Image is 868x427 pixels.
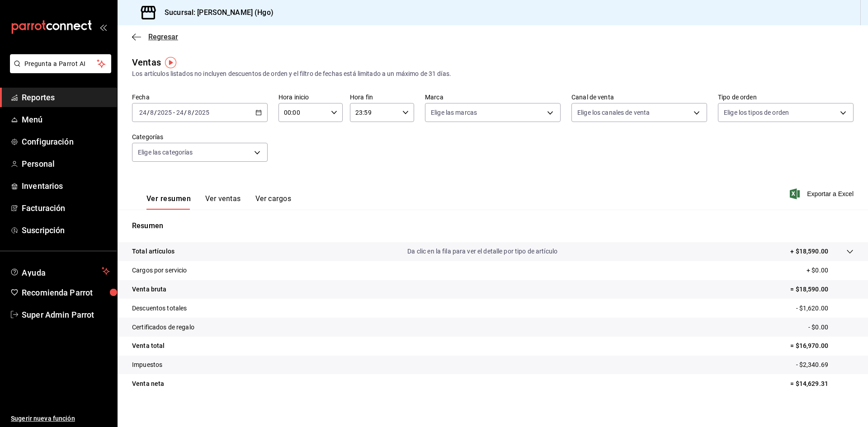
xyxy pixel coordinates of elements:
[176,109,184,116] input: --
[192,109,194,116] span: /
[132,360,162,370] p: Impuestos
[132,304,187,313] p: Descuentos totales
[205,194,241,210] button: Ver ventas
[132,379,164,389] p: Venta neta
[22,286,110,299] span: Recomienda Parrot
[24,59,97,69] span: Pregunta a Parrot AI
[132,221,854,231] p: Resumen
[571,94,707,100] label: Canal de venta
[724,108,789,117] span: Elige los tipos de orden
[425,94,561,100] label: Marca
[132,266,187,275] p: Cargos por servicio
[22,224,110,236] span: Suscripción
[718,94,854,100] label: Tipo de orden
[808,323,854,332] p: - $0.00
[146,194,291,210] div: navigation tabs
[790,379,854,389] p: = $14,629.31
[22,266,98,277] span: Ayuda
[187,109,192,116] input: --
[146,194,191,210] button: Ver resumen
[22,180,110,192] span: Inventarios
[132,33,178,41] button: Regresar
[22,202,110,214] span: Facturación
[132,247,175,256] p: Total artículos
[6,66,111,75] a: Pregunta a Parrot AI
[807,266,854,275] p: + $0.00
[790,247,828,256] p: + $18,590.00
[165,57,176,68] img: Tooltip marker
[577,108,650,117] span: Elige los canales de venta
[132,69,854,79] div: Los artículos listados no incluyen descuentos de orden y el filtro de fechas está limitado a un m...
[173,109,175,116] span: -
[792,188,854,199] button: Exportar a Excel
[22,158,110,170] span: Personal
[22,113,110,126] span: Menú
[132,94,268,100] label: Fecha
[790,285,854,294] p: = $18,590.00
[350,94,414,100] label: Hora fin
[132,341,165,351] p: Venta total
[147,109,150,116] span: /
[255,194,292,210] button: Ver cargos
[22,91,110,103] span: Reportes
[22,136,110,148] span: Configuración
[278,94,343,100] label: Hora inicio
[157,109,172,116] input: ----
[796,304,854,313] p: - $1,620.00
[184,109,187,116] span: /
[431,108,477,117] span: Elige las marcas
[99,23,107,31] button: open_drawer_menu
[132,134,268,140] label: Categorías
[132,56,161,69] div: Ventas
[10,54,111,73] button: Pregunta a Parrot AI
[150,109,154,116] input: --
[132,285,166,294] p: Venta bruta
[138,148,193,157] span: Elige las categorías
[790,341,854,351] p: = $16,970.00
[22,309,110,321] span: Super Admin Parrot
[154,109,157,116] span: /
[157,7,274,18] h3: Sucursal: [PERSON_NAME] (Hgo)
[407,247,557,256] p: Da clic en la fila para ver el detalle por tipo de artículo
[132,323,194,332] p: Certificados de regalo
[148,33,178,41] span: Regresar
[796,360,854,370] p: - $2,340.69
[194,109,210,116] input: ----
[139,109,147,116] input: --
[11,414,110,423] span: Sugerir nueva función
